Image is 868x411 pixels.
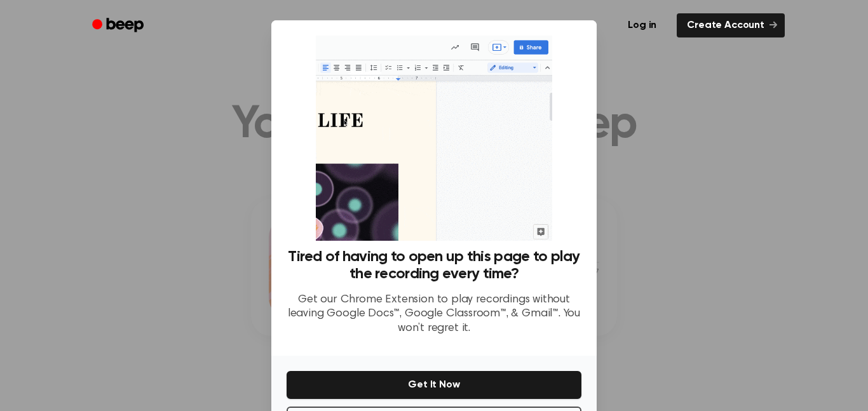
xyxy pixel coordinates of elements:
a: Beep [83,13,155,38]
a: Create Account [677,13,785,37]
a: Log in [615,11,669,40]
p: Get our Chrome Extension to play recordings without leaving Google Docs™, Google Classroom™, & Gm... [287,293,581,336]
button: Get It Now [287,371,581,399]
h3: Tired of having to open up this page to play the recording every time? [287,248,581,283]
img: Beep extension in action [316,36,552,241]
